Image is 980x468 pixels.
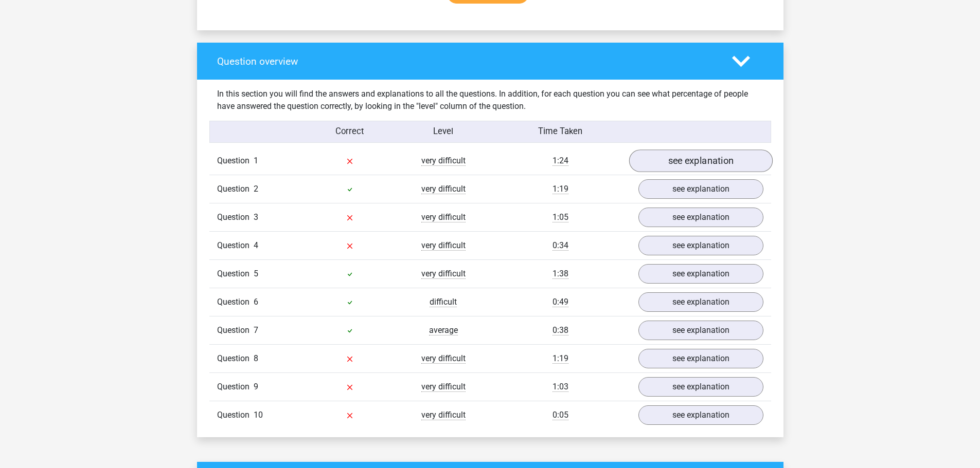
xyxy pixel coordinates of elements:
[421,410,466,420] span: very difficult
[254,325,258,335] span: 7
[254,353,258,363] span: 8
[553,184,568,194] span: 1:19
[638,321,763,340] a: see explanation
[254,156,258,165] span: 1
[638,264,763,284] a: see explanation
[421,156,466,166] span: very difficult
[553,212,568,222] span: 1:05
[553,156,568,166] span: 1:24
[254,382,258,391] span: 9
[638,208,763,227] a: see explanation
[629,150,772,173] a: see explanation
[553,325,568,335] span: 0:38
[553,382,568,392] span: 1:03
[254,240,258,250] span: 4
[638,236,763,255] a: see explanation
[429,325,458,335] span: average
[638,179,763,199] a: see explanation
[217,55,717,67] h4: Question overview
[217,268,254,280] span: Question
[553,297,568,307] span: 0:49
[638,292,763,312] a: see explanation
[421,382,466,392] span: very difficult
[397,125,490,138] div: Level
[638,349,763,368] a: see explanation
[254,184,258,194] span: 2
[217,352,254,365] span: Question
[217,155,254,167] span: Question
[217,183,254,195] span: Question
[254,410,263,420] span: 10
[217,239,254,252] span: Question
[209,88,771,113] div: In this section you will find the answers and explanations to all the questions. In addition, for...
[421,212,466,222] span: very difficult
[254,297,258,307] span: 6
[421,240,466,251] span: very difficult
[217,211,254,223] span: Question
[638,405,763,425] a: see explanation
[254,212,258,222] span: 3
[553,353,568,364] span: 1:19
[553,269,568,279] span: 1:38
[217,409,254,421] span: Question
[421,353,466,364] span: very difficult
[430,297,457,307] span: difficult
[217,381,254,393] span: Question
[421,269,466,279] span: very difficult
[217,324,254,336] span: Question
[638,377,763,397] a: see explanation
[217,296,254,308] span: Question
[421,184,466,194] span: very difficult
[303,125,397,138] div: Correct
[254,269,258,278] span: 5
[490,125,630,138] div: Time Taken
[553,240,568,251] span: 0:34
[553,410,568,420] span: 0:05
